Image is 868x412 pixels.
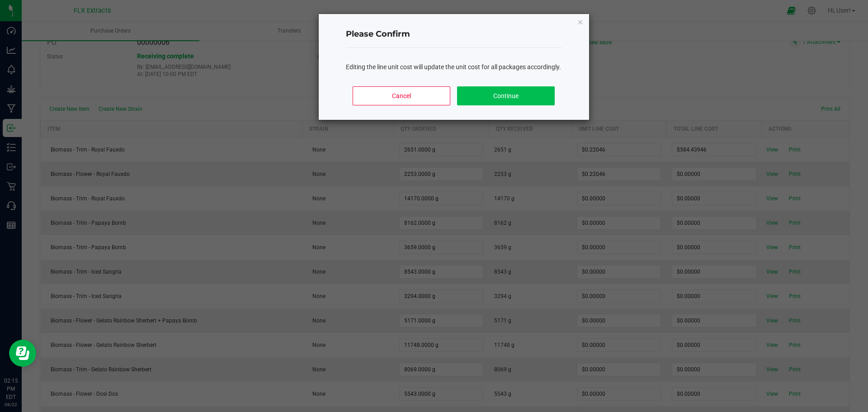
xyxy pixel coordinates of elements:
div: Editing the line unit cost will update the unit cost for all packages accordingly. [346,62,562,72]
iframe: Resource center [9,340,36,367]
button: Cancel [353,86,450,105]
button: Close [577,16,584,27]
h4: Please Confirm [346,28,562,40]
button: Continue [457,86,554,105]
